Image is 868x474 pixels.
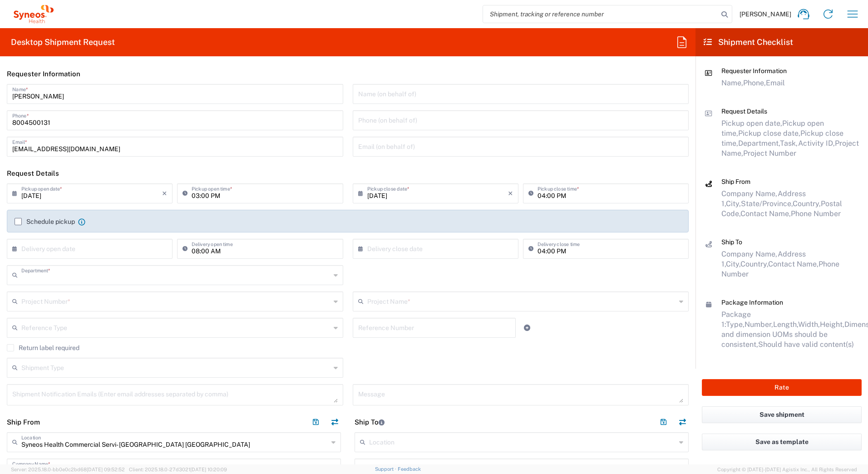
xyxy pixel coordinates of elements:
span: Package Information [721,299,783,306]
span: Height, [820,320,844,329]
span: State/Province, [741,199,793,208]
span: City, [726,260,740,268]
span: Task, [780,139,798,148]
span: Length, [773,320,798,329]
span: [PERSON_NAME] [740,10,791,18]
h2: Request Details [7,169,59,178]
span: Company Name, [721,250,778,258]
span: Name, [721,79,743,87]
span: Contact Name, [768,260,819,268]
span: Country, [793,199,821,208]
i: × [508,186,513,201]
span: Country, [740,260,768,268]
a: Feedback [398,466,421,472]
button: Rate [702,379,862,396]
span: Copyright © [DATE]-[DATE] Agistix Inc., All Rights Reserved [717,465,857,474]
label: Return label required [7,344,79,351]
span: Activity ID, [798,139,835,148]
span: Client: 2025.18.0-27d3021 [129,467,227,472]
span: Pickup open date, [721,119,782,128]
a: Support [375,466,398,472]
span: Package 1: [721,310,751,329]
button: Save as template [702,434,862,450]
button: Save shipment [702,406,862,423]
span: Ship To [721,238,742,246]
h2: Shipment Checklist [704,37,793,48]
span: Request Details [721,108,767,115]
span: Department, [738,139,780,148]
span: [DATE] 09:52:52 [87,467,125,472]
span: Project Number [743,149,796,158]
span: Type, [726,320,745,329]
h2: Desktop Shipment Request [11,37,115,48]
span: Number, [745,320,773,329]
span: Requester Information [721,67,787,74]
span: Should have valid content(s) [758,340,854,349]
h2: Requester Information [7,69,80,79]
span: Email [766,79,785,87]
span: Ship From [721,178,750,185]
span: Pickup close date, [738,129,800,138]
span: [DATE] 10:20:09 [190,467,227,472]
label: Schedule pickup [15,218,75,225]
input: Shipment, tracking or reference number [483,5,718,23]
span: Phone Number [791,209,841,218]
span: Width, [798,320,820,329]
i: × [162,186,167,201]
span: Company Name, [721,189,778,198]
h2: Ship To [355,418,385,427]
a: Add Reference [521,321,533,334]
span: Server: 2025.18.0-bb0e0c2bd68 [11,467,125,472]
h2: Ship From [7,418,40,427]
span: Contact Name, [740,209,791,218]
span: City, [726,199,741,208]
span: Phone, [743,79,766,87]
